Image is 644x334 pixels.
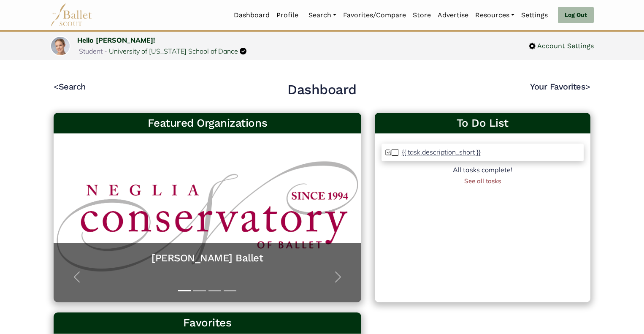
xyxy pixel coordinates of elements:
a: Advertise [434,6,472,24]
a: <Search [54,81,86,92]
a: University of [US_STATE] School of Dance [109,47,238,55]
a: Dashboard [230,6,273,24]
code: < [54,81,59,92]
a: See all tasks [464,177,501,185]
span: Account Settings [536,41,594,52]
button: Slide 3 [208,286,221,296]
span: - [104,47,107,55]
a: Log Out [558,7,594,24]
img: profile picture [51,37,70,63]
a: Account Settings [529,41,594,52]
h3: Featured Organizations [60,116,354,130]
div: All tasks complete! [382,165,584,176]
a: Your Favorites> [530,81,590,92]
span: Student [79,47,103,55]
a: Settings [518,6,551,24]
button: Slide 4 [224,286,236,296]
a: Store [409,6,434,24]
button: Slide 1 [178,286,191,296]
button: Slide 2 [193,286,206,296]
a: Hello [PERSON_NAME]! [77,36,155,44]
a: Profile [273,6,302,24]
p: {{ task.description_short }} [402,148,481,156]
code: > [585,81,590,92]
a: Favorites/Compare [340,6,409,24]
a: To Do List [382,116,584,130]
h2: Dashboard [287,81,357,99]
a: Search [305,6,340,24]
h3: Favorites [60,316,354,330]
a: [PERSON_NAME] Ballet [62,252,353,265]
a: Resources [472,6,518,24]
